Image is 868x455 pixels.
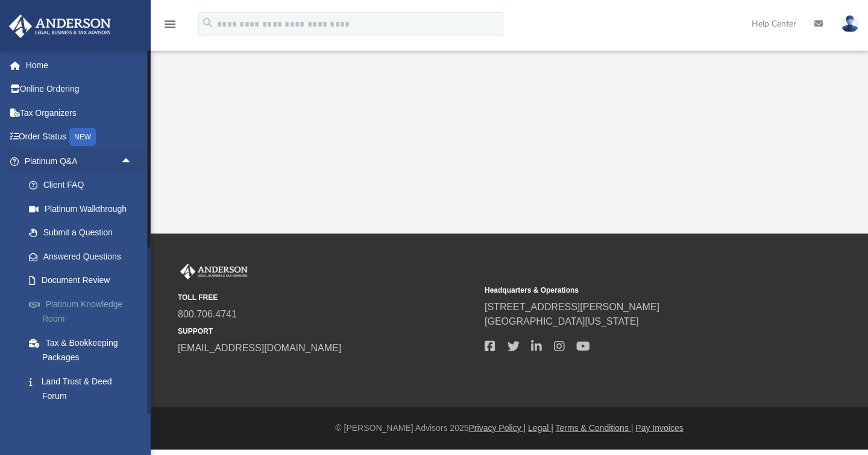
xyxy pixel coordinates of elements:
[17,221,151,245] a: Submit a Question
[635,423,683,433] a: Pay Invoices
[841,15,859,33] img: User Pic
[528,423,553,433] a: Legal |
[151,422,868,434] div: © [PERSON_NAME] Advisors 2025
[8,77,151,101] a: Online Ordering
[5,14,115,38] img: Anderson Advisors Platinum Portal
[178,264,250,279] img: Anderson Advisors Platinum Portal
[17,197,151,221] a: Platinum Walkthrough
[178,343,341,353] a: [EMAIL_ADDRESS][DOMAIN_NAME]
[469,423,526,433] a: Privacy Policy |
[17,369,151,408] a: Land Trust & Deed Forum
[485,302,659,312] a: [STREET_ADDRESS][PERSON_NAME]
[178,309,237,319] a: 800.706.4741
[121,149,145,174] span: arrow_drop_up
[8,149,151,173] a: Platinum Q&Aarrow_drop_up
[17,292,151,331] a: Platinum Knowledge Room
[201,16,215,30] i: search
[163,23,177,31] a: menu
[8,101,151,125] a: Tax Organizers
[178,292,476,303] small: TOLL FREE
[17,244,151,269] a: Answered Questions
[17,173,151,197] a: Client FAQ
[69,128,96,146] div: NEW
[8,53,151,77] a: Home
[8,125,151,150] a: Order StatusNEW
[556,423,634,433] a: Terms & Conditions |
[17,269,151,293] a: Document Review
[485,316,639,326] a: [GEOGRAPHIC_DATA][US_STATE]
[17,408,151,432] a: Portal Feedback
[485,285,783,296] small: Headquarters & Operations
[163,17,177,31] i: menu
[17,331,151,369] a: Tax & Bookkeeping Packages
[178,326,476,337] small: SUPPORT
